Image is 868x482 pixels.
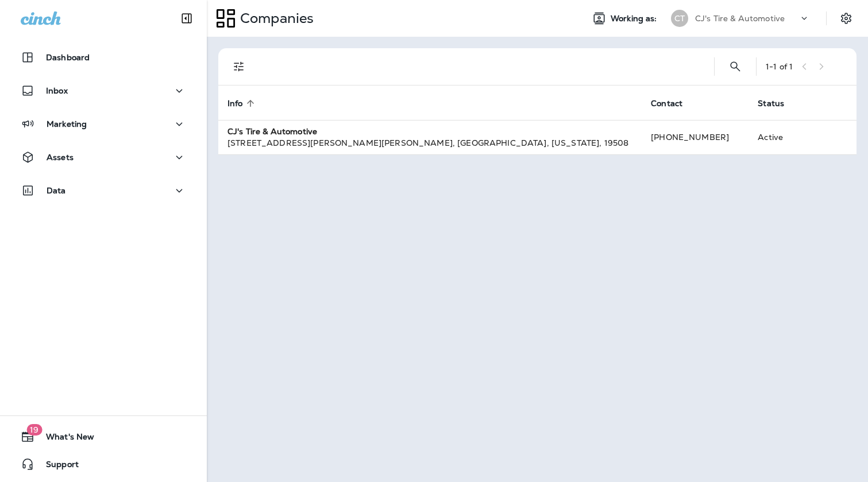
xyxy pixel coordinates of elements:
span: Support [34,460,79,473]
button: 19What's New [11,425,195,448]
button: Filters [227,55,250,78]
span: What's New [34,432,94,446]
div: [STREET_ADDRESS][PERSON_NAME][PERSON_NAME] , [GEOGRAPHIC_DATA] , [US_STATE] , 19508 [227,137,632,149]
button: Assets [11,146,195,169]
span: Status [758,99,784,108]
button: Support [11,453,195,476]
p: Dashboard [46,53,90,62]
span: Info [227,99,243,108]
span: Status [758,98,799,108]
button: Dashboard [11,46,195,69]
p: Data [47,186,66,195]
button: Inbox [11,79,195,102]
p: CJ's Tire & Automotive [695,14,785,23]
button: Collapse Sidebar [171,7,203,30]
p: Assets [47,153,74,162]
span: Working as: [611,14,659,24]
p: Inbox [46,86,68,95]
span: Contact [651,98,697,108]
span: Contact [651,99,682,108]
div: 1 - 1 of 1 [766,62,793,71]
td: [PHONE_NUMBER] [642,120,749,154]
button: Data [11,179,195,202]
div: CT [671,10,688,27]
button: Search Companies [724,55,747,78]
p: Marketing [47,119,87,129]
td: Active [749,120,814,154]
strong: CJ's Tire & Automotive [227,126,317,137]
button: Marketing [11,112,195,135]
button: Settings [836,8,857,29]
span: Info [227,98,258,108]
span: 19 [26,424,42,436]
p: Companies [236,10,314,27]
